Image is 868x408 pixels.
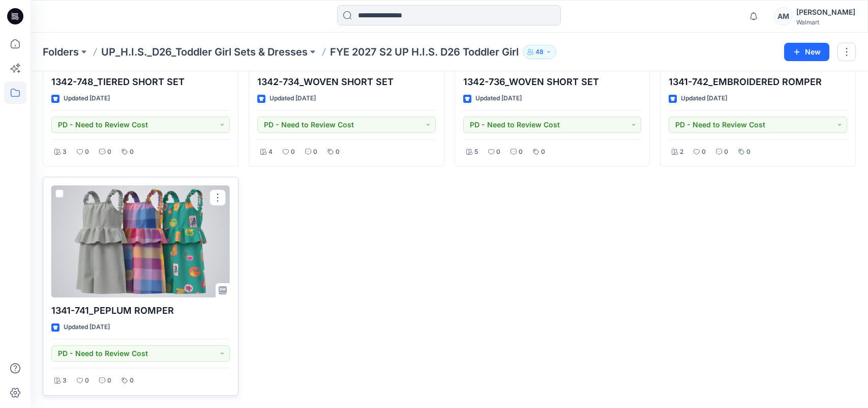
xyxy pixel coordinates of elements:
p: 3 [63,375,67,386]
a: Folders [43,45,79,59]
p: Updated [DATE] [681,93,727,104]
div: Walmart [796,18,855,26]
p: FYE 2027 S2 UP H.I.S. D26 Toddler Girl [330,45,519,59]
p: 1341-742_EMBROIDERED ROMPER [669,75,847,89]
button: New [784,43,829,61]
p: 0 [336,147,340,157]
p: 0 [85,375,89,386]
p: 0 [702,147,706,157]
p: 0 [291,147,295,157]
p: 0 [107,147,111,157]
p: 0 [313,147,317,157]
p: 1342-734_WOVEN SHORT SET [257,75,436,89]
p: 0 [541,147,545,157]
p: 0 [107,375,111,386]
p: 48 [535,46,544,58]
p: 0 [496,147,500,157]
p: 0 [130,375,134,386]
p: 0 [724,147,728,157]
p: 2 [680,147,683,157]
p: 5 [474,147,478,157]
p: 0 [130,147,134,157]
a: UP_H.I.S._D26_Toddler Girl Sets & Dresses [101,45,308,59]
button: 48 [523,45,556,59]
p: 0 [519,147,523,157]
p: 4 [268,147,273,157]
a: 1341-741_PEPLUM ROMPER [51,185,230,297]
p: 0 [746,147,751,157]
div: [PERSON_NAME] [796,6,855,18]
p: Updated [DATE] [64,322,110,333]
p: 0 [85,147,89,157]
p: Updated [DATE] [475,93,522,104]
p: 1342-736_WOVEN SHORT SET [463,75,642,89]
p: 1341-741_PEPLUM ROMPER [51,304,230,318]
p: Updated [DATE] [270,93,316,104]
p: 3 [63,147,67,157]
div: AM [774,7,792,25]
p: 1342-748_TIERED SHORT SET [51,75,230,89]
p: Updated [DATE] [64,93,110,104]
